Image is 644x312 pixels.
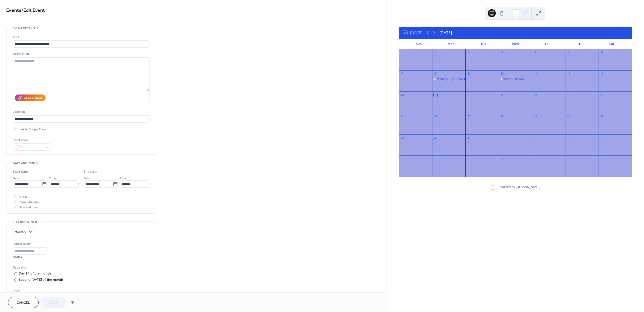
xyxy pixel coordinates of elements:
div: Monthly City Council Meeting [432,77,465,81]
div: 26 [567,114,570,118]
div: 19 [567,93,570,97]
div: 20 [600,93,604,97]
div: 5 [400,157,404,161]
div: 28 [400,136,404,139]
span: Date [84,176,90,181]
div: 27 [600,114,604,118]
div: 4 [533,50,537,54]
span: Recurring event [13,219,39,225]
span: Event details [13,26,35,31]
div: Second [DATE] of the month [19,277,63,282]
div: 24 [500,114,504,118]
div: 22 [434,114,437,118]
div: Powered by [498,185,540,189]
div: Title [13,34,148,39]
div: Sat [596,39,628,49]
div: 7 [467,157,471,161]
div: [DATE] [439,30,452,36]
div: 15 [434,93,437,97]
div: 6 [600,50,604,54]
div: Repeat on [13,265,148,270]
div: AI Assistant [24,96,42,101]
span: Time [120,176,127,181]
div: 3 [500,50,504,54]
div: 16 [467,93,471,97]
div: 7 [400,72,404,75]
div: 1 [500,136,504,139]
span: Time [49,176,56,181]
span: Show date only [19,199,39,205]
div: 9 [533,157,537,161]
div: Day 14 of the month [19,271,51,276]
div: Mon [435,39,467,49]
div: Water Bills Due [499,77,532,81]
div: 2 [467,50,471,54]
div: 18 [533,93,537,97]
div: Description [13,51,148,56]
div: End date [84,169,98,174]
span: Cancel [17,300,30,305]
div: 25 [533,114,537,118]
div: 30 [467,136,471,139]
div: 29 [434,136,437,139]
span: Link to Google Maps [19,127,46,132]
div: Sun [403,39,435,49]
button: Cancel [8,297,39,308]
div: Start date [13,169,28,174]
a: [DOMAIN_NAME] [516,185,540,189]
div: Repeat every [13,241,46,246]
div: Thu [531,39,564,49]
div: Fri [563,39,596,49]
button: AI Assistant [15,94,46,101]
div: 13 [600,72,604,75]
div: 9 [467,72,471,75]
div: 12 [567,72,570,75]
div: Location [13,109,148,114]
div: 11 [600,157,604,161]
div: 5 [567,50,570,54]
div: 8 [434,72,437,75]
div: 1 [434,50,437,54]
div: 11 [533,72,537,75]
span: All day [19,194,27,199]
div: 2 [533,136,537,139]
div: 10 [567,157,570,161]
div: Wed [499,39,531,49]
div: 17 [500,93,504,97]
div: 3 [567,136,570,139]
a: Events [6,5,21,15]
div: Ends [13,288,148,294]
span: / Edit Event [21,5,45,15]
span: Monthly [15,229,26,235]
div: 31 [400,50,404,54]
div: 4 [600,136,604,139]
div: 10 [500,72,504,75]
span: Hide end time [19,205,38,210]
div: 6 [434,157,437,161]
div: Water Bills Due [503,77,525,81]
div: Tue [467,39,499,49]
span: Date and time [13,161,35,166]
div: months [13,255,47,259]
div: Monthly City Council Meeting [437,77,477,81]
div: Event color [13,137,50,143]
div: 21 [400,114,404,118]
div: 14 [400,93,404,97]
span: Date [13,176,19,181]
div: 8 [500,157,504,161]
div: 23 [467,114,471,118]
